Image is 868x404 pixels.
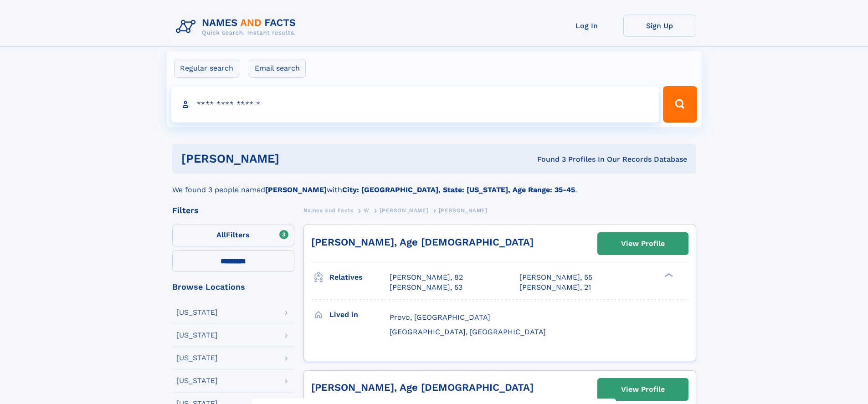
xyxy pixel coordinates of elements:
b: City: [GEOGRAPHIC_DATA], State: [US_STATE], Age Range: 35-45 [342,185,575,194]
a: Log In [550,15,623,37]
a: W [364,205,370,216]
div: View Profile [621,233,665,254]
div: [US_STATE] [176,354,218,362]
span: W [364,207,370,214]
div: We found 3 people named with . [172,174,696,195]
div: Filters [172,206,294,215]
a: Names and Facts [303,205,354,216]
h3: Relatives [329,270,390,285]
h1: [PERSON_NAME] [181,153,408,164]
span: [PERSON_NAME] [380,207,428,214]
span: [GEOGRAPHIC_DATA], [GEOGRAPHIC_DATA] [390,327,546,336]
div: View Profile [621,379,665,400]
div: ❯ [663,272,673,278]
div: [US_STATE] [176,309,218,316]
a: [PERSON_NAME], 55 [519,272,592,282]
a: [PERSON_NAME], Age [DEMOGRAPHIC_DATA] [311,382,534,393]
a: [PERSON_NAME], 53 [390,282,462,292]
b: [PERSON_NAME] [265,185,327,194]
label: Filters [172,225,294,246]
div: Found 3 Profiles In Our Records Database [408,154,687,164]
a: View Profile [598,378,688,400]
a: [PERSON_NAME] [380,205,428,216]
span: All [216,230,226,239]
div: [US_STATE] [176,332,218,339]
span: Provo, [GEOGRAPHIC_DATA] [390,313,490,322]
span: [PERSON_NAME] [439,207,488,214]
button: Search Button [663,86,697,123]
a: View Profile [598,233,688,255]
h3: Lived in [329,307,390,322]
div: [US_STATE] [176,377,218,384]
a: [PERSON_NAME], 21 [519,282,591,292]
a: Sign Up [623,15,696,37]
a: [PERSON_NAME], Age [DEMOGRAPHIC_DATA] [311,236,534,248]
img: Logo Names and Facts [172,15,303,39]
div: Browse Locations [172,283,294,291]
input: search input [171,86,659,123]
a: [PERSON_NAME], 82 [390,272,463,282]
label: Email search [249,59,306,78]
label: Regular search [174,59,239,78]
